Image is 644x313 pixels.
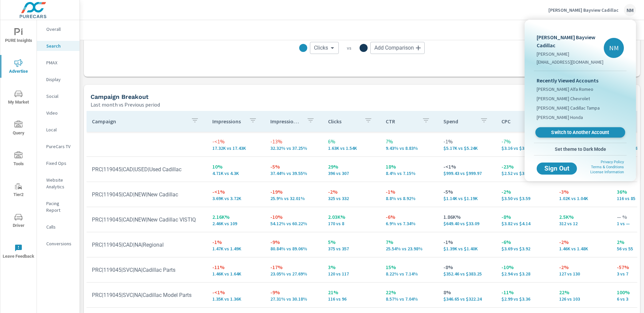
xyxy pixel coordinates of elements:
a: Privacy Policy [601,160,624,164]
span: Set theme to Dark Mode [537,146,624,152]
a: Terms & Conditions [591,165,624,169]
span: [PERSON_NAME] Honda [537,114,583,121]
span: [PERSON_NAME] Cadillac Tampa [537,105,600,111]
a: License Information [590,170,624,174]
div: NM [604,38,624,58]
button: Set theme to Dark Mode [534,143,627,155]
span: [PERSON_NAME] Chevrolet [537,95,590,102]
span: Sign Out [542,166,572,172]
span: [PERSON_NAME] Alfa Romeo [537,86,593,92]
a: Switch to Another Account [535,127,625,138]
span: Switch to Another Account [539,129,621,136]
button: Sign Out [537,163,577,175]
p: Recently Viewed Accounts [537,76,624,84]
p: [EMAIL_ADDRESS][DOMAIN_NAME] [537,59,604,65]
p: [PERSON_NAME] [537,51,604,57]
p: [PERSON_NAME] Bayview Cadillac [537,33,604,49]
